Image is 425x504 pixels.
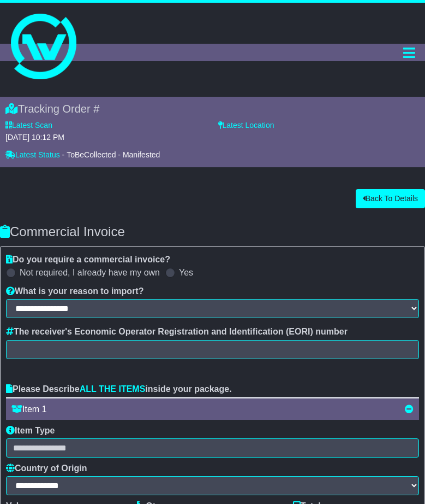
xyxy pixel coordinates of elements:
[5,133,64,142] span: [DATE] 10:12 PM
[398,44,420,61] button: Toggle navigation
[356,189,425,208] button: Back To Details
[20,267,160,278] label: Not required, I already have my own
[405,404,414,414] a: Remove this item
[5,121,52,130] label: Latest Scan
[6,384,232,394] label: Please Describe inside your package.
[80,384,146,394] span: ALL THE ITEMS
[6,286,143,296] label: What is your reason to import?
[218,121,274,130] label: Latest Location
[6,254,170,265] label: Do you require a commercial invoice?
[6,463,87,473] label: Country of Origin
[62,150,65,160] span: -
[67,150,160,159] span: ToBeCollected - Manifested
[6,425,55,436] label: Item Type
[5,102,420,115] div: Tracking Order #
[5,150,60,160] label: Latest Status
[6,326,348,337] label: The receiver's Economic Operator Registration and Identification (EORI) number
[179,267,193,278] label: Yes
[6,397,419,420] div: Item 1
